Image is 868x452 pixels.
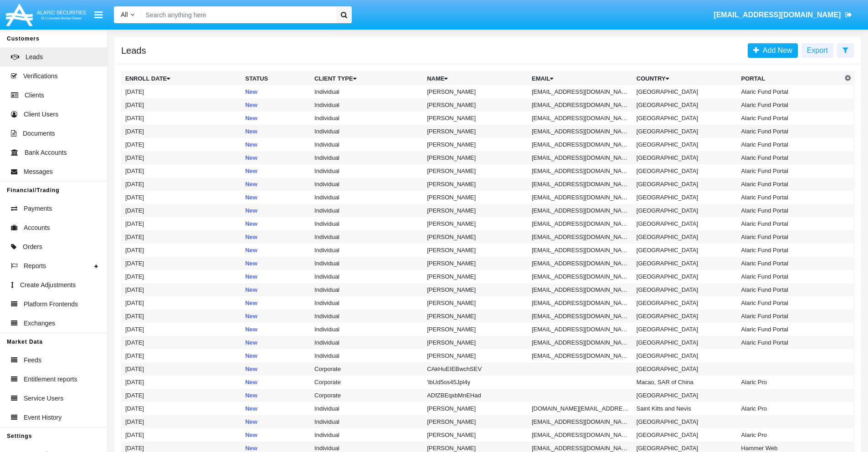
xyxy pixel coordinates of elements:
a: Add New [748,43,798,58]
td: New [241,270,311,283]
td: [EMAIL_ADDRESS][DOMAIN_NAME] [528,296,633,310]
td: Individual [311,230,423,244]
td: [EMAIL_ADDRESS][DOMAIN_NAME] [528,323,633,336]
td: New [241,178,311,191]
td: Alaric Fund Portal [738,151,842,164]
td: Corporate [311,376,423,389]
td: [GEOGRAPHIC_DATA] [633,257,738,270]
td: [GEOGRAPHIC_DATA] [633,191,738,204]
td: [PERSON_NAME] [423,217,528,230]
td: [GEOGRAPHIC_DATA] [633,389,738,402]
td: [DATE] [122,270,242,283]
td: [EMAIL_ADDRESS][DOMAIN_NAME] [528,85,633,98]
span: [EMAIL_ADDRESS][DOMAIN_NAME] [714,11,841,19]
th: Portal [738,72,842,86]
td: Alaric Fund Portal [738,204,842,217]
td: Individual [311,310,423,323]
td: New [241,125,311,138]
td: [DATE] [122,349,242,362]
td: Alaric Fund Portal [738,138,842,151]
td: [EMAIL_ADDRESS][DOMAIN_NAME] [528,349,633,362]
td: [DATE] [122,112,242,125]
td: New [241,85,311,98]
td: Individual [311,244,423,257]
td: [DATE] [122,389,242,402]
td: [EMAIL_ADDRESS][DOMAIN_NAME] [528,151,633,164]
td: [GEOGRAPHIC_DATA] [633,415,738,428]
td: [GEOGRAPHIC_DATA] [633,125,738,138]
td: Individual [311,402,423,415]
td: [PERSON_NAME] [423,415,528,428]
td: [GEOGRAPHIC_DATA] [633,217,738,230]
span: Add New [759,46,792,54]
td: Alaric Fund Portal [738,230,842,244]
span: Feeds [24,356,41,365]
td: [GEOGRAPHIC_DATA] [633,428,738,442]
td: [PERSON_NAME] [423,125,528,138]
td: ADfZBEqxbMnEHad [423,389,528,402]
td: [EMAIL_ADDRESS][DOMAIN_NAME] [528,164,633,178]
td: [PERSON_NAME] [423,138,528,151]
td: New [241,428,311,442]
td: [PERSON_NAME] [423,336,528,349]
td: Alaric Fund Portal [738,283,842,296]
h5: Leads [121,47,146,54]
td: [DATE] [122,204,242,217]
td: Individual [311,349,423,362]
td: New [241,415,311,428]
td: [DATE] [122,191,242,204]
td: [PERSON_NAME] [423,98,528,112]
td: New [241,336,311,349]
td: Alaric Fund Portal [738,85,842,98]
td: [EMAIL_ADDRESS][DOMAIN_NAME] [528,112,633,125]
span: Payments [24,204,52,213]
td: [DATE] [122,98,242,112]
td: New [241,310,311,323]
td: [GEOGRAPHIC_DATA] [633,296,738,310]
td: [GEOGRAPHIC_DATA] [633,112,738,125]
span: Bank Accounts [25,148,67,157]
td: New [241,164,311,178]
td: [GEOGRAPHIC_DATA] [633,323,738,336]
span: Exchanges [24,319,55,328]
td: [DATE] [122,310,242,323]
td: [PERSON_NAME] [423,112,528,125]
td: [EMAIL_ADDRESS][DOMAIN_NAME] [528,283,633,296]
td: [EMAIL_ADDRESS][DOMAIN_NAME] [528,217,633,230]
td: Individual [311,138,423,151]
td: Alaric Fund Portal [738,336,842,349]
span: Messages [24,167,53,177]
td: Corporate [311,362,423,376]
td: [DATE] [122,85,242,98]
a: [EMAIL_ADDRESS][DOMAIN_NAME] [709,2,857,28]
td: Individual [311,151,423,164]
td: [PERSON_NAME] [423,191,528,204]
td: Individual [311,270,423,283]
td: [GEOGRAPHIC_DATA] [633,310,738,323]
td: [DATE] [122,164,242,178]
td: [EMAIL_ADDRESS][DOMAIN_NAME] [528,270,633,283]
td: [DATE] [122,230,242,244]
td: Individual [311,323,423,336]
td: New [241,230,311,244]
td: [GEOGRAPHIC_DATA] [633,98,738,112]
td: New [241,323,311,336]
td: [GEOGRAPHIC_DATA] [633,336,738,349]
td: [GEOGRAPHIC_DATA] [633,151,738,164]
td: [PERSON_NAME] [423,164,528,178]
td: [DATE] [122,138,242,151]
td: [DATE] [122,283,242,296]
td: [DATE] [122,415,242,428]
td: Saint Kitts and Nevis [633,402,738,415]
td: [DATE] [122,362,242,376]
td: New [241,217,311,230]
td: [PERSON_NAME] [423,178,528,191]
td: [DATE] [122,336,242,349]
span: Accounts [24,223,50,233]
td: Alaric Fund Portal [738,244,842,257]
td: [GEOGRAPHIC_DATA] [633,283,738,296]
td: [PERSON_NAME] [423,270,528,283]
td: [GEOGRAPHIC_DATA] [633,204,738,217]
td: [GEOGRAPHIC_DATA] [633,138,738,151]
td: [PERSON_NAME] [423,85,528,98]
